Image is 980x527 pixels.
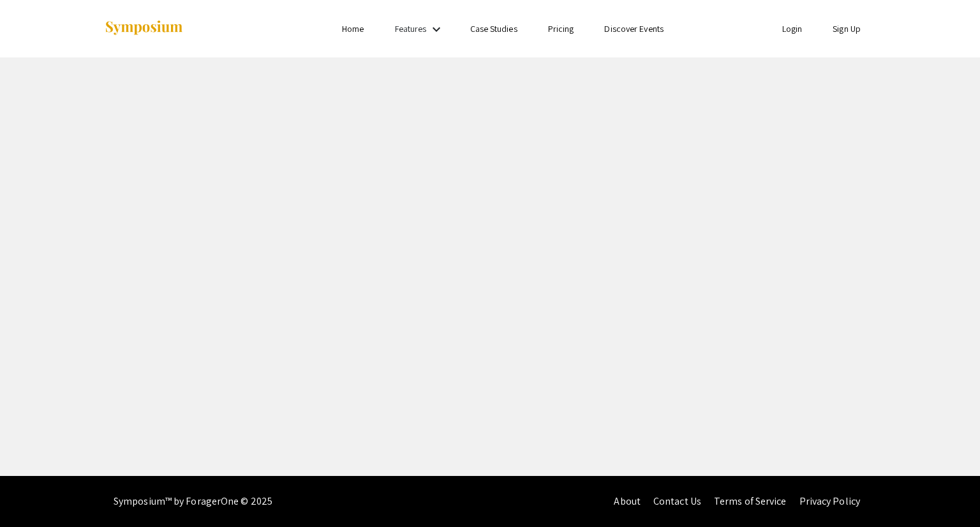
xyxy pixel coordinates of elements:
a: Features [395,23,427,34]
a: Discover Events [604,23,664,34]
div: Symposium™ by ForagerOne © 2025 [114,476,272,527]
a: Terms of Service [714,494,787,508]
a: Contact Us [653,494,701,508]
a: Case Studies [470,23,517,34]
a: About [614,494,641,508]
mat-icon: Expand Features list [429,22,444,37]
a: Privacy Policy [799,494,860,508]
a: Sign Up [833,23,861,34]
img: Symposium by ForagerOne [104,20,184,37]
a: Home [342,23,364,34]
a: Login [782,23,803,34]
a: Pricing [548,23,574,34]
